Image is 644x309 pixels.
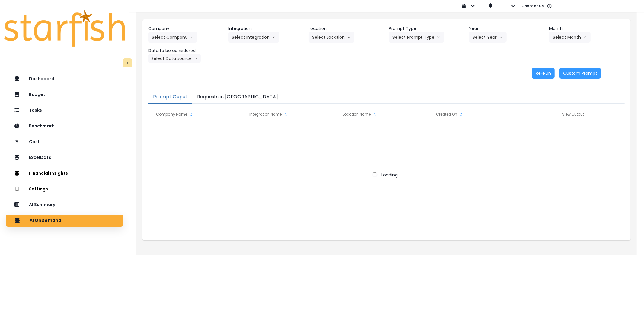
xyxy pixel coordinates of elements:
p: Dashboard [29,76,54,81]
button: AI OnDemand [6,215,123,227]
div: Created On [433,108,526,120]
button: ExcelData [6,152,123,164]
svg: arrow down line [437,34,441,40]
button: Select Yeararrow down line [469,32,507,43]
header: Month [549,25,625,32]
svg: arrow down line [190,34,194,40]
button: Prompt Ouput [148,91,192,104]
svg: arrow down line [499,34,503,40]
svg: arrow down line [347,34,351,40]
svg: sort [459,112,464,117]
svg: arrow down line [272,34,276,40]
button: Budget [6,89,123,101]
span: Loading... [381,172,400,178]
header: Year [469,25,545,32]
svg: sort [372,112,377,117]
button: AI Summary [6,199,123,211]
div: Company Name [153,108,246,120]
header: Integration [228,25,304,32]
button: Settings [6,183,123,195]
header: Data to be considered. [148,48,224,54]
button: Select Data sourcearrow down line [148,54,201,63]
p: Cost [29,139,40,144]
svg: sort [283,112,288,117]
button: Dashboard [6,73,123,85]
svg: sort [189,112,194,117]
p: Budget [29,92,45,97]
button: Select Companyarrow down line [148,32,197,43]
button: Select Locationarrow down line [309,32,354,43]
button: Select Montharrow left line [549,32,591,43]
button: Financial Insights [6,167,123,179]
svg: arrow left line [583,34,587,40]
div: View Output [527,108,620,120]
button: Requests in [GEOGRAPHIC_DATA] [192,91,283,104]
div: Location Name [340,108,433,120]
header: Company [148,25,224,32]
button: Custom Prompt [559,68,601,79]
p: Benchmark [29,123,54,129]
header: Location [309,25,384,32]
p: Tasks [29,108,42,113]
p: AI OnDemand [30,218,61,223]
svg: arrow down line [195,55,198,61]
header: Prompt Type [389,25,464,32]
button: Select Prompt Typearrow down line [389,32,444,43]
button: Select Integrationarrow down line [228,32,279,43]
button: Cost [6,136,123,148]
p: ExcelData [29,155,52,160]
div: Integration Name [246,108,339,120]
button: Re-Run [532,68,555,79]
button: Tasks [6,104,123,117]
button: Benchmark [6,120,123,132]
p: AI Summary [29,202,55,207]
